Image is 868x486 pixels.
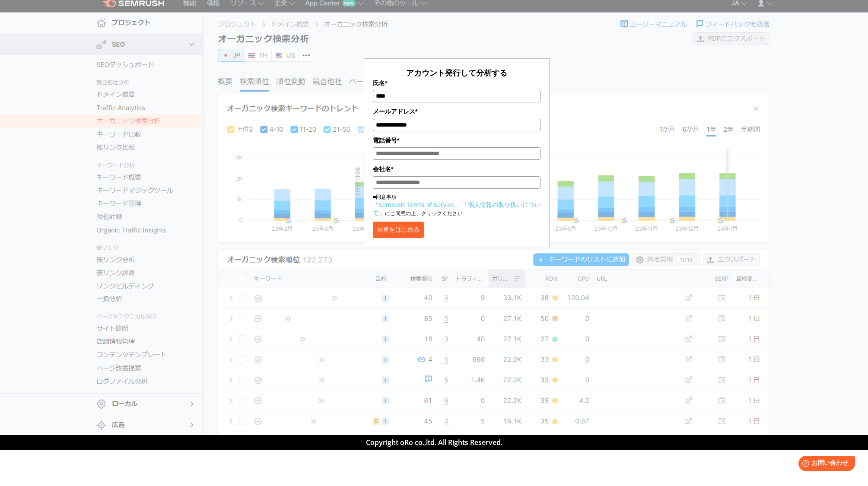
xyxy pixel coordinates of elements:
label: 電話番号* [373,136,541,145]
span: Copyright oRo co.,ltd. All Rights Reserved. [366,438,502,447]
a: 「個人情報の取り扱いについて」 [373,200,541,217]
p: ■同意事項 にご同意の上、クリックください [373,193,541,217]
a: 「Semrush Terms of Service」 [373,200,461,209]
label: メールアドレス* [373,107,541,116]
button: 分析をはじめる [373,222,424,238]
iframe: Help widget launcher [791,452,858,476]
span: アカウント発行して分析する [406,67,507,78]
